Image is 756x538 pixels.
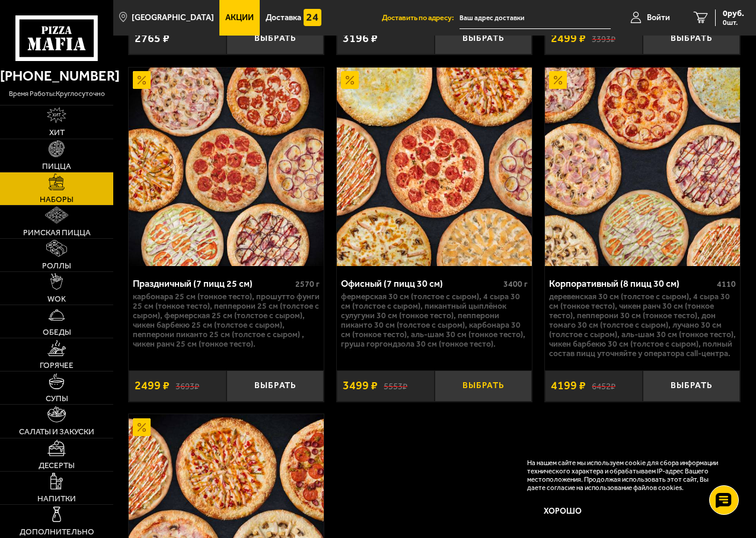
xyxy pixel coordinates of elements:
button: Выбрать [435,23,532,55]
span: Войти [647,14,670,22]
img: Акционный [133,71,151,89]
button: Хорошо [527,499,598,523]
span: 4110 [717,279,736,289]
p: Карбонара 25 см (тонкое тесто), Прошутто Фунги 25 см (тонкое тесто), Пепперони 25 см (толстое с с... [133,292,320,349]
span: 0 шт. [723,19,744,26]
s: 3693 ₽ [176,380,199,391]
span: 0 руб. [723,9,744,18]
img: Акционный [549,71,567,89]
span: Напитки [37,495,76,503]
span: 2765 ₽ [135,33,170,44]
img: Праздничный (7 пицц 25 см) [129,68,324,267]
span: Супы [46,395,68,403]
s: 5553 ₽ [384,380,407,391]
button: Выбрать [227,23,324,55]
img: 15daf4d41897b9f0e9f617042186c801.svg [304,9,321,27]
div: Офисный (7 пицц 30 см) [341,278,500,289]
p: Деревенская 30 см (толстое с сыром), 4 сыра 30 см (тонкое тесто), Чикен Ранч 30 см (тонкое тесто)... [549,292,736,358]
span: 3400 г [503,279,528,289]
img: Корпоративный (8 пицц 30 см) [545,68,740,267]
button: Выбрать [643,23,741,55]
s: 3393 ₽ [592,33,615,44]
span: Пицца [42,162,71,171]
div: Корпоративный (8 пицц 30 см) [549,278,714,289]
a: АкционныйКорпоративный (8 пицц 30 см) [545,68,740,267]
span: Горячее [40,361,74,370]
a: АкционныйОфисный (7 пицц 30 см) [337,68,532,267]
span: [GEOGRAPHIC_DATA] [132,14,214,22]
img: Акционный [133,418,151,436]
input: Ваш адрес доставки [460,7,611,29]
button: Выбрать [435,370,532,402]
span: Салаты и закуски [19,428,94,436]
span: Десерты [39,462,75,470]
span: 2570 г [295,279,320,289]
span: WOK [47,295,66,303]
img: Офисный (7 пицц 30 см) [337,68,532,267]
span: Хит [49,129,65,137]
span: Доставка [266,14,301,22]
span: 2499 ₽ [135,380,170,392]
span: 2499 ₽ [551,33,586,44]
p: На нашем сайте мы используем cookie для сбора информации технического характера и обрабатываем IP... [527,459,727,492]
p: Фермерская 30 см (толстое с сыром), 4 сыра 30 см (толстое с сыром), Пикантный цыплёнок сулугуни 3... [341,292,528,349]
span: Доставить по адресу: [382,14,460,22]
div: Праздничный (7 пицц 25 см) [133,278,292,289]
s: 6452 ₽ [592,380,615,391]
span: 3499 ₽ [343,380,378,392]
span: Римская пицца [23,229,91,237]
span: 3196 ₽ [343,33,378,44]
span: Роллы [42,262,71,270]
span: Обеды [43,328,71,337]
span: Наборы [40,196,74,204]
button: Выбрать [643,370,741,402]
button: Выбрать [227,370,324,402]
span: 4199 ₽ [551,380,586,392]
a: АкционныйПраздничный (7 пицц 25 см) [129,68,324,267]
span: Акции [225,14,254,22]
span: Дополнительно [20,528,94,536]
img: Акционный [341,71,359,89]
